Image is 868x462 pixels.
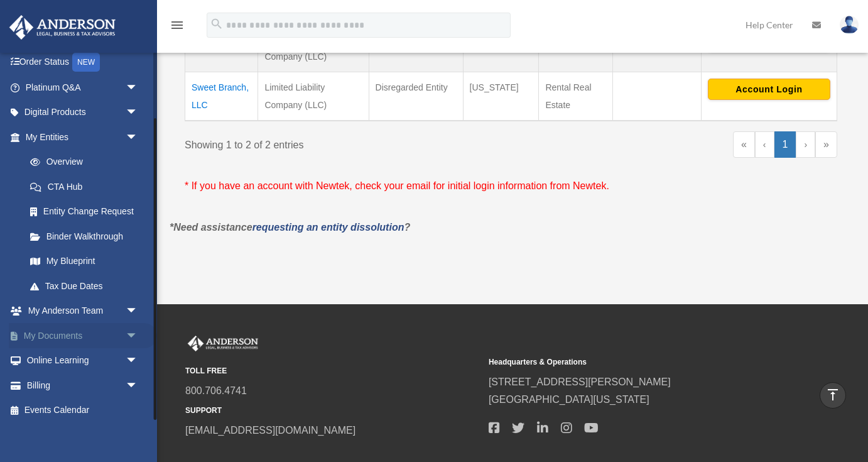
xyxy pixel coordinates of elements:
[708,84,830,94] a: Account Login
[9,398,157,423] a: Events Calendar
[18,273,151,299] a: Tax Due Dates
[755,131,774,158] a: Previous
[18,174,151,199] a: CTA Hub
[185,72,258,121] td: Sweet Branch, LLC
[210,17,224,31] i: search
[126,124,151,150] span: arrow_drop_down
[126,323,151,349] span: arrow_drop_down
[489,356,783,369] small: Headquarters & Operations
[126,299,151,324] span: arrow_drop_down
[774,131,796,158] a: 1
[815,131,837,158] a: Last
[708,79,830,100] button: Account Login
[126,75,151,101] span: arrow_drop_down
[258,72,369,121] td: Limited Liability Company (LLC)
[18,249,151,274] a: My Blueprint
[840,16,859,34] img: User Pic
[489,377,671,387] a: [STREET_ADDRESS][PERSON_NAME]
[170,18,185,33] i: menu
[9,348,157,373] a: Online Learningarrow_drop_down
[72,53,100,72] div: NEW
[489,394,649,405] a: [GEOGRAPHIC_DATA][US_STATE]
[6,15,119,40] img: Anderson Advisors Platinum Portal
[170,22,185,33] a: menu
[185,404,480,417] small: SUPPORT
[185,131,502,154] div: Showing 1 to 2 of 2 entries
[126,348,151,374] span: arrow_drop_down
[796,131,815,158] a: Next
[185,336,261,352] img: Anderson Advisors Platinum Portal
[9,50,157,75] a: Order StatusNEW
[170,222,410,233] em: *Need assistance ?
[9,299,157,324] a: My Anderson Teamarrow_drop_down
[9,124,151,150] a: My Entitiesarrow_drop_down
[9,323,157,348] a: My Documentsarrow_drop_down
[18,150,144,175] a: Overview
[825,387,840,402] i: vertical_align_top
[9,100,157,125] a: Digital Productsarrow_drop_down
[9,373,157,398] a: Billingarrow_drop_down
[185,365,480,378] small: TOLL FREE
[185,177,837,195] p: * If you have an account with Newtek, check your email for initial login information from Newtek.
[126,373,151,399] span: arrow_drop_down
[18,199,151,224] a: Entity Change Request
[185,425,355,436] a: [EMAIL_ADDRESS][DOMAIN_NAME]
[539,72,612,121] td: Rental Real Estate
[733,131,755,158] a: First
[18,224,151,249] a: Binder Walkthrough
[126,100,151,126] span: arrow_drop_down
[252,222,404,233] a: requesting an entity dissolution
[9,75,157,100] a: Platinum Q&Aarrow_drop_down
[369,72,463,121] td: Disregarded Entity
[463,72,539,121] td: [US_STATE]
[185,385,247,396] a: 800.706.4741
[820,382,846,409] a: vertical_align_top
